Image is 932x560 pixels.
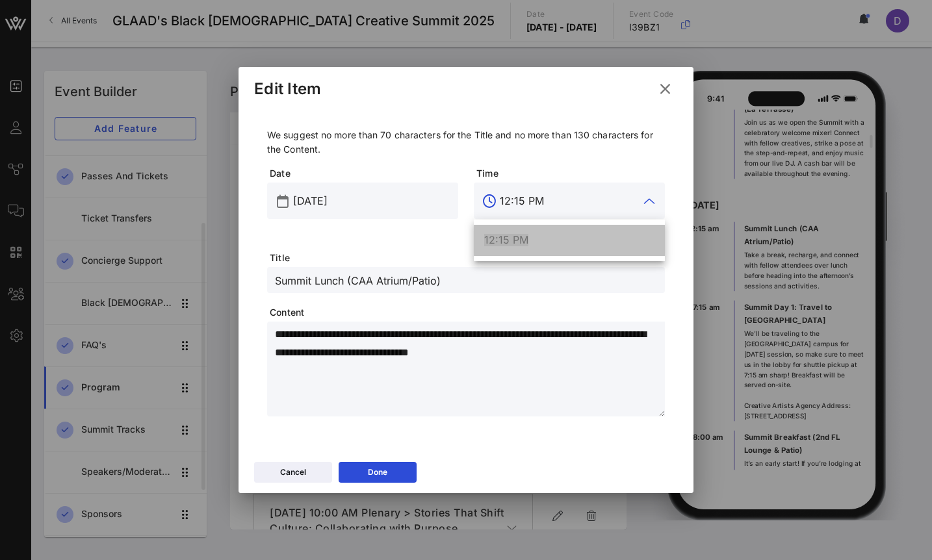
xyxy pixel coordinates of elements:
[267,128,665,157] p: We suggest no more than 70 characters for the Title and no more than 130 characters for the Content.
[339,462,417,483] button: Done
[476,167,665,180] span: Time
[270,306,665,319] span: Content
[277,195,289,208] button: prepend icon
[484,233,528,246] span: 12:15 PM
[280,466,306,479] div: Cancel
[293,190,450,211] input: Start Date
[368,466,387,479] div: Done
[500,190,639,211] input: Start Time
[254,462,332,483] button: Cancel
[270,251,665,264] span: Title
[270,167,458,180] span: Date
[254,79,321,99] div: Edit Item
